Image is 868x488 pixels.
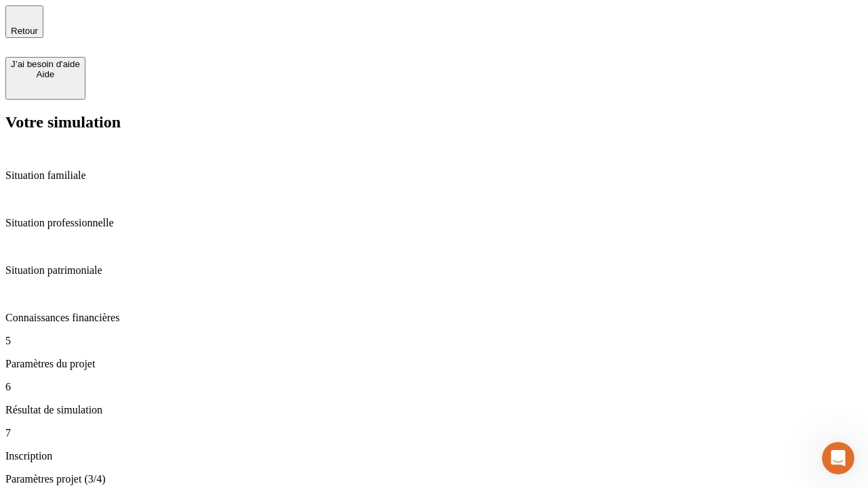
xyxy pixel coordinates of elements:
[5,113,863,131] h2: Votre simulation
[5,217,863,229] p: Situation professionnelle
[5,335,863,347] p: 5
[5,450,863,462] p: Inscription
[5,312,863,324] p: Connaissances financières
[5,5,43,38] button: Retour
[5,427,863,439] p: 7
[5,264,863,277] p: Situation patrimoniale
[5,57,85,100] button: J’ai besoin d'aideAide
[5,169,863,182] p: Situation familiale
[822,442,854,474] iframe: Intercom live chat
[5,381,863,393] p: 6
[5,358,863,370] p: Paramètres du projet
[11,26,38,36] span: Retour
[5,404,863,416] p: Résultat de simulation
[5,473,863,485] p: Paramètres projet (3/4)
[11,69,80,79] div: Aide
[11,59,80,69] div: J’ai besoin d'aide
